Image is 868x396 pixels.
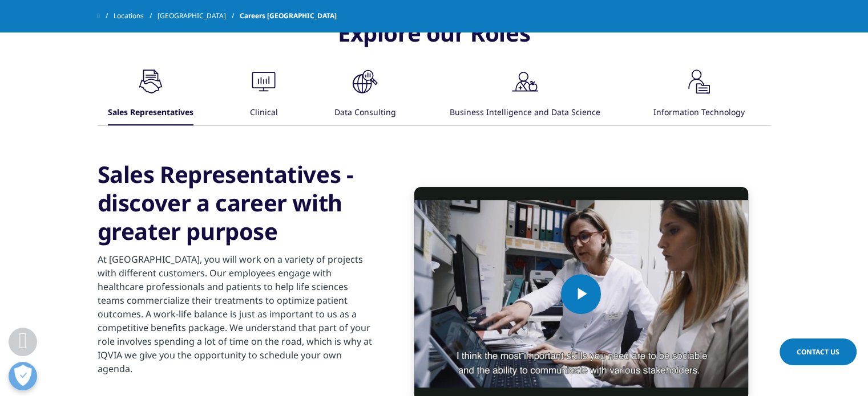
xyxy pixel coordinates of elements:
button: Business Intelligence and Data Science [448,64,600,125]
button: Information Technology [652,64,745,125]
div: At [GEOGRAPHIC_DATA], you will work on a variety of projects with different customers. Our employ... [98,246,374,375]
button: Sales Representatives [106,64,193,125]
div: Sales Representatives [108,101,193,125]
div: Data Consulting [334,101,396,125]
button: Clinical [245,64,281,125]
button: Play Video [561,274,601,314]
h3: Sales Representatives - discover a career with greater purpose [98,160,374,246]
a: Locations [114,6,158,26]
div: Clinical [250,101,278,125]
a: [GEOGRAPHIC_DATA] [158,6,240,26]
div: Information Technology [653,101,745,125]
a: Contact Us [780,338,857,365]
span: Careers [GEOGRAPHIC_DATA] [240,6,337,26]
h3: Explore our Roles [98,19,771,64]
div: Business Intelligence and Data Science [450,101,600,125]
button: Data Consulting [333,64,396,125]
span: Contact Us [797,347,839,357]
button: Voorkeuren openen [9,362,37,390]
